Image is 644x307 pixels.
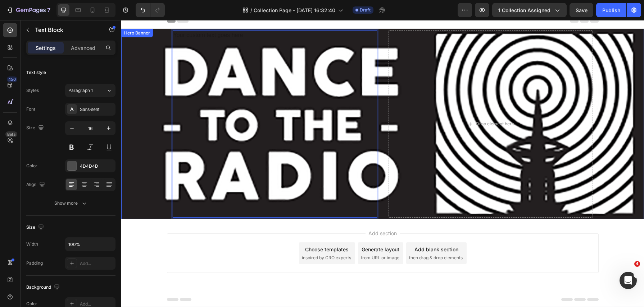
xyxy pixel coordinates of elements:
[596,3,626,17] button: Publish
[7,76,17,82] div: 450
[620,272,637,289] iframe: Intercom live chat
[26,123,45,133] div: Size
[26,260,43,266] div: Padding
[240,225,278,233] div: Generate layout
[355,101,393,107] div: Drop element here
[26,69,46,76] div: Text style
[570,3,593,17] button: Save
[80,260,114,267] div: Add...
[3,3,54,17] button: 7
[121,20,644,307] iframe: Design area
[26,197,115,210] button: Show more
[498,6,550,14] span: 1 collection assigned
[68,87,93,94] span: Paragraph 1
[26,283,61,292] div: Background
[26,301,37,307] div: Color
[1,10,30,16] div: Hero Banner
[80,106,114,113] div: Sans-serif
[65,238,115,251] input: Auto
[80,163,114,169] div: 4D4D4D
[35,25,96,34] p: Text Block
[36,44,56,52] p: Settings
[634,261,640,267] span: 4
[136,3,165,17] div: Undo/Redo
[54,200,88,207] div: Show more
[26,87,39,94] div: Styles
[26,223,45,232] div: Size
[65,84,115,97] button: Paragraph 1
[26,180,46,190] div: Align
[26,163,37,169] div: Color
[184,225,227,233] div: Choose templates
[360,7,371,13] span: Draft
[254,6,335,14] span: Collection Page - [DATE] 16:32:40
[250,6,252,14] span: /
[26,241,38,247] div: Width
[244,209,278,217] span: Add section
[576,7,588,13] span: Save
[26,106,35,112] div: Font
[288,234,341,241] span: then drag & drop elements
[602,6,620,14] div: Publish
[293,225,337,233] div: Add blank section
[492,3,567,17] button: 1 collection assigned
[5,131,17,137] div: Beta
[71,44,95,52] p: Advanced
[47,6,50,14] p: 7
[181,234,230,241] span: inspired by CRO experts
[240,234,278,241] span: from URL or image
